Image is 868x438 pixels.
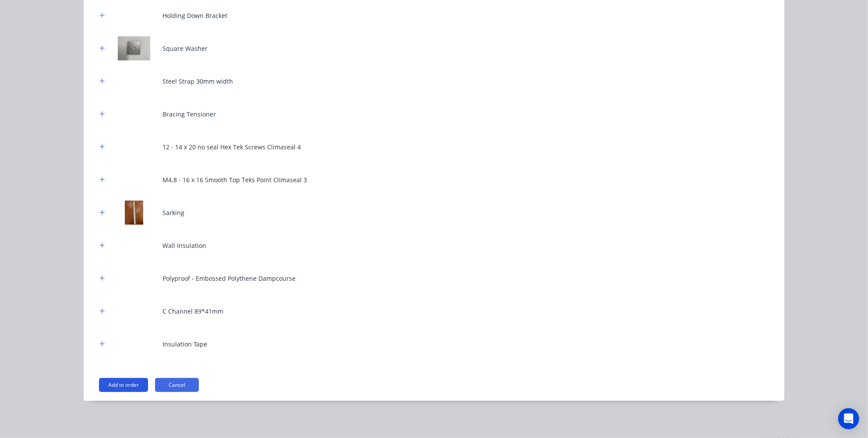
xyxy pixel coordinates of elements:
[162,175,307,184] div: M4.8 - 16 x 16 Smooth Top Teks Point Climaseal 3
[162,44,208,53] div: Square Washer
[162,241,206,250] div: Wall Insulation
[162,274,296,283] div: Polyproof - Embossed Polythene Dampcourse
[162,339,207,349] div: Insulation Tape
[99,378,148,392] button: Add to order
[112,36,156,60] img: Square Washer
[162,11,227,20] div: Holding Down Bracket
[162,307,223,316] div: C Channel 89*41mm
[112,201,156,225] img: Sarking
[838,408,859,429] div: Open Intercom Messenger
[155,378,199,392] button: Cancel
[162,109,216,119] div: Bracing Tensioner
[162,208,184,217] div: Sarking
[162,77,233,86] div: Steel Strap 30mm width
[162,142,301,152] div: 12 - 14 x 20 no seal Hex Tek Screws Climaseal 4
